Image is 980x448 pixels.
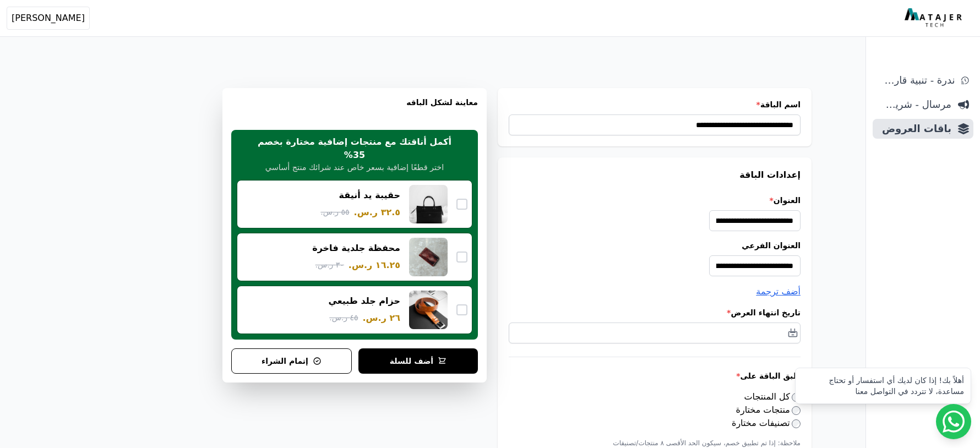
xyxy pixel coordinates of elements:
[509,439,801,447] p: ملاحظة: إذا تم تطبيق خصم، سيكون الحد الأقصى ٨ منتجات/تصنيفات
[231,348,352,374] button: إتمام الشراء
[905,8,965,28] img: MatajerTech Logo
[756,286,801,297] span: أضف ترجمة
[736,405,801,415] label: منتجات مختارة
[354,206,400,219] span: ٣٢.٥ ر.س.
[756,285,801,298] button: أضف ترجمة
[329,295,401,307] div: حزام جلد طبيعي
[509,307,801,318] label: تاريخ انتهاء العرض
[349,259,400,272] span: ١٦.٢٥ ر.س.
[12,12,85,25] span: [PERSON_NAME]
[509,370,801,381] label: طبق الباقة على
[744,391,801,402] label: كل المنتجات
[339,189,400,201] div: حقيبة يد أنيقة
[231,97,478,121] h3: معاينة لشكل الباقه
[792,393,801,402] input: كل المنتجات
[877,73,955,88] span: ندرة - تنبية قارب علي النفاذ
[409,185,448,223] img: حقيبة يد أنيقة
[409,238,448,276] img: محفظة جلدية فاخرة
[509,240,801,251] label: العنوان الفرعي
[315,259,344,271] span: ٣٠ ر.س.
[792,419,801,428] input: تصنيفات مختارة
[509,99,801,110] label: اسم الباقة
[509,168,801,182] h3: إعدادات الباقة
[312,242,400,254] div: محفظة جلدية فاخرة
[358,348,478,374] button: أضف للسلة
[265,162,444,174] p: اختر قطعًا إضافية بسعر خاص عند شرائك منتج أساسي
[248,135,460,162] h2: أكمل أناقتك مع منتجات إضافية مختارة بخصم 35%
[877,121,951,136] span: باقات العروض
[732,418,801,428] label: تصنيفات مختارة
[792,406,801,415] input: منتجات مختارة
[509,195,801,206] label: العنوان
[329,312,358,324] span: ٤٥ ر.س.
[409,291,448,329] img: حزام جلد طبيعي
[7,7,90,30] button: [PERSON_NAME]
[877,97,951,112] span: مرسال - شريط دعاية
[362,312,400,325] span: ٢٦ ر.س.
[802,375,964,397] div: أهلاً بك! إذا كان لديك أي استفسار أو تحتاج مساعدة، لا تتردد في التواصل معنا
[320,206,349,218] span: ٥٥ ر.س.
